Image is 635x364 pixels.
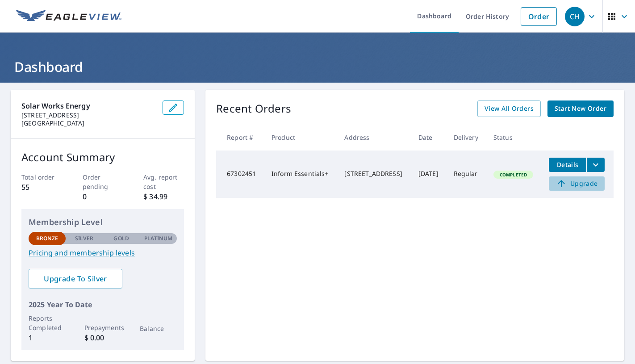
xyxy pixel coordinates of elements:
[29,247,177,258] a: Pricing and membership levels
[83,172,123,191] p: Order pending
[21,100,155,111] p: Solar Works Energy
[549,176,605,191] a: Upgrade
[216,151,264,198] td: 67302451
[75,234,94,243] p: Silver
[11,58,624,76] h1: Dashboard
[143,172,184,191] p: Avg. report cost
[36,274,115,284] span: Upgrade To Silver
[21,149,184,165] p: Account Summary
[554,160,581,169] span: Details
[113,234,129,243] p: Gold
[84,332,121,343] p: $ 0.00
[411,151,447,198] td: [DATE]
[447,151,486,198] td: Regular
[29,269,122,289] a: Upgrade To Silver
[21,111,155,119] p: [STREET_ADDRESS]
[264,124,338,151] th: Product
[140,324,177,333] p: Balance
[565,7,585,26] div: CH
[337,124,411,151] th: Address
[344,169,404,178] div: [STREET_ADDRESS]
[447,124,486,151] th: Delivery
[21,172,62,182] p: Total order
[143,191,184,202] p: $ 34.99
[29,216,177,228] p: Membership Level
[84,323,121,332] p: Prepayments
[494,172,532,178] span: Completed
[521,7,557,26] a: Order
[29,299,177,310] p: 2025 Year To Date
[549,158,586,172] button: detailsBtn-67302451
[555,103,606,114] span: Start New Order
[144,234,172,243] p: Platinum
[16,10,121,23] img: EV Logo
[216,100,291,117] p: Recent Orders
[29,332,66,343] p: 1
[21,119,155,127] p: [GEOGRAPHIC_DATA]
[21,182,62,192] p: 55
[264,151,338,198] td: Inform Essentials+
[586,158,605,172] button: filesDropdownBtn-67302451
[486,124,542,151] th: Status
[83,191,123,202] p: 0
[29,314,66,332] p: Reports Completed
[554,178,599,189] span: Upgrade
[485,103,534,114] span: View All Orders
[36,234,58,243] p: Bronze
[477,100,541,117] a: View All Orders
[547,100,614,117] a: Start New Order
[411,124,447,151] th: Date
[216,124,264,151] th: Report #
